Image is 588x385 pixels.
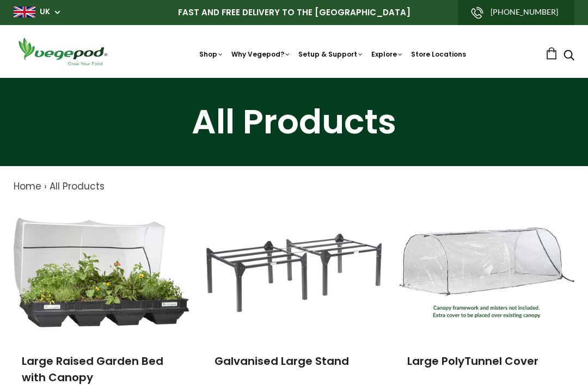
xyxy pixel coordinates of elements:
img: Vegepod [14,36,112,67]
span: › [44,180,47,193]
img: Galvanised Large Stand [206,234,382,313]
img: Large Raised Garden Bed with Canopy [14,218,189,327]
a: Large PolyTunnel Cover [407,353,538,369]
a: Large Raised Garden Bed with Canopy [22,353,163,385]
a: Explore [371,50,403,59]
a: All Products [50,180,105,193]
a: Setup & Support [298,50,364,59]
a: Home [14,180,41,193]
nav: breadcrumbs [14,180,574,194]
a: Galvanised Large Stand [215,353,349,369]
h1: All Products [14,105,574,139]
img: Large PolyTunnel Cover [399,228,574,318]
a: Store Locations [411,50,466,59]
a: Search [563,51,574,62]
a: Shop [199,50,224,59]
a: UK [40,7,50,17]
img: gb_large.png [14,7,35,17]
a: Why Vegepod? [231,50,291,59]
